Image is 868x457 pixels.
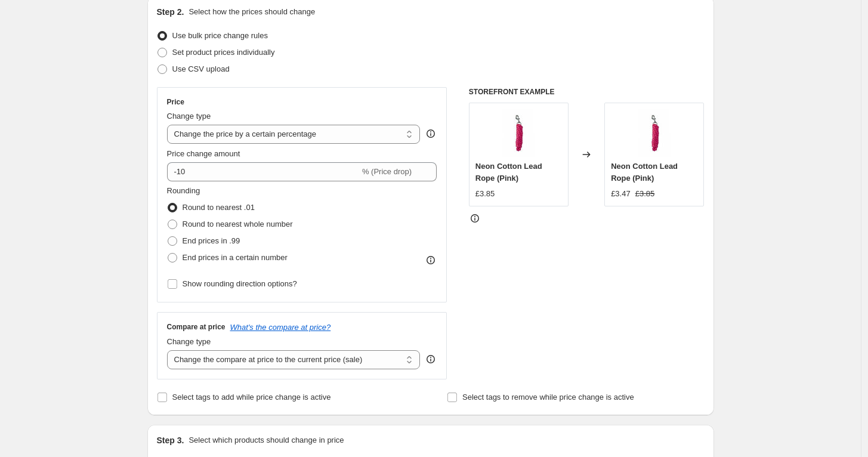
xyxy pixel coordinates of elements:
p: Select how the prices should change [189,6,315,18]
span: Change type [167,337,211,346]
h2: Step 2. [157,6,184,18]
span: End prices in .99 [183,236,240,245]
span: Neon Cotton Lead Rope (Pink) [475,162,542,183]
span: Round to nearest .01 [183,203,255,212]
span: Round to nearest whole number [183,220,293,229]
strike: £3.85 [635,188,655,200]
img: 398-Pink-Sized_80x.jpg [495,109,542,157]
h3: Price [167,97,184,107]
span: Use bulk price change rules [172,31,268,40]
h2: Step 3. [157,434,184,446]
span: Rounding [167,186,200,195]
div: help [425,353,437,365]
span: Show rounding direction options? [183,279,297,288]
span: Price change amount [167,149,240,158]
span: Neon Cotton Lead Rope (Pink) [611,162,678,183]
h3: Compare at price [167,322,226,332]
button: What's the compare at price? [230,323,331,332]
h6: STOREFRONT EXAMPLE [469,87,705,97]
span: Change type [167,112,211,121]
div: help [425,128,437,140]
div: £3.47 [611,188,631,200]
span: Set product prices individually [172,48,275,57]
span: End prices in a certain number [183,253,288,262]
span: Select tags to remove while price change is active [462,393,634,402]
img: 398-Pink-Sized_80x.jpg [631,109,678,157]
div: £3.85 [475,188,495,200]
span: % (Price drop) [362,167,412,176]
input: -15 [167,162,360,181]
span: Use CSV upload [172,64,230,73]
span: Select tags to add while price change is active [172,393,331,402]
p: Select which products should change in price [189,434,344,446]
